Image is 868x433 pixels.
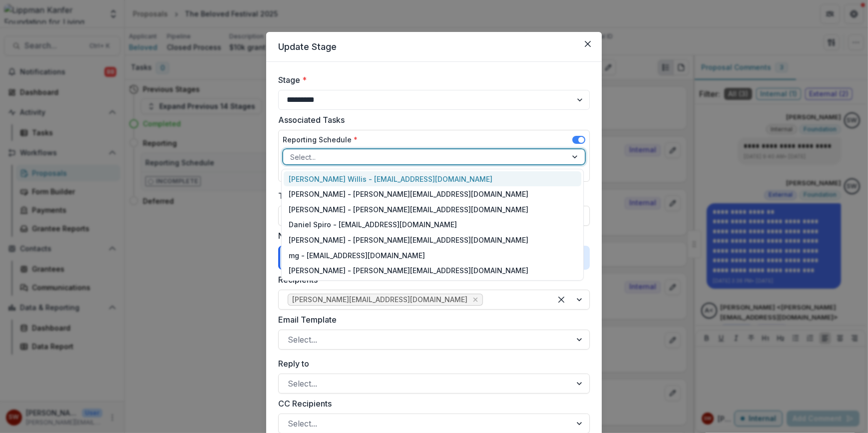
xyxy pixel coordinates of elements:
[284,202,581,217] div: [PERSON_NAME] - [PERSON_NAME][EMAIL_ADDRESS][DOMAIN_NAME]
[283,134,358,145] label: Reporting Schedule
[278,190,584,202] label: Task Due Date
[278,274,584,286] label: Recipients
[278,114,584,126] label: Associated Tasks
[470,295,480,305] div: Remove amanda@belovedgarden.org
[580,36,596,52] button: Close
[284,232,581,248] div: [PERSON_NAME] - [PERSON_NAME][EMAIL_ADDRESS][DOMAIN_NAME]
[278,230,387,242] label: Notify Entity of stage change
[284,171,581,187] div: [PERSON_NAME] Willis - [EMAIL_ADDRESS][DOMAIN_NAME]
[278,398,584,410] label: CC Recipients
[266,32,602,62] header: Update Stage
[278,246,590,270] div: Beloved will be notified of this stage change
[278,358,584,370] label: Reply to
[553,292,569,308] div: Clear selected options
[284,217,581,233] div: Daniel Spiro - [EMAIL_ADDRESS][DOMAIN_NAME]
[284,263,581,278] div: [PERSON_NAME] - [PERSON_NAME][EMAIL_ADDRESS][DOMAIN_NAME]
[284,248,581,263] div: mg - [EMAIL_ADDRESS][DOMAIN_NAME]
[278,74,584,86] label: Stage
[292,296,467,304] span: [PERSON_NAME][EMAIL_ADDRESS][DOMAIN_NAME]
[284,186,581,202] div: [PERSON_NAME] - [PERSON_NAME][EMAIL_ADDRESS][DOMAIN_NAME]
[278,314,584,326] label: Email Template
